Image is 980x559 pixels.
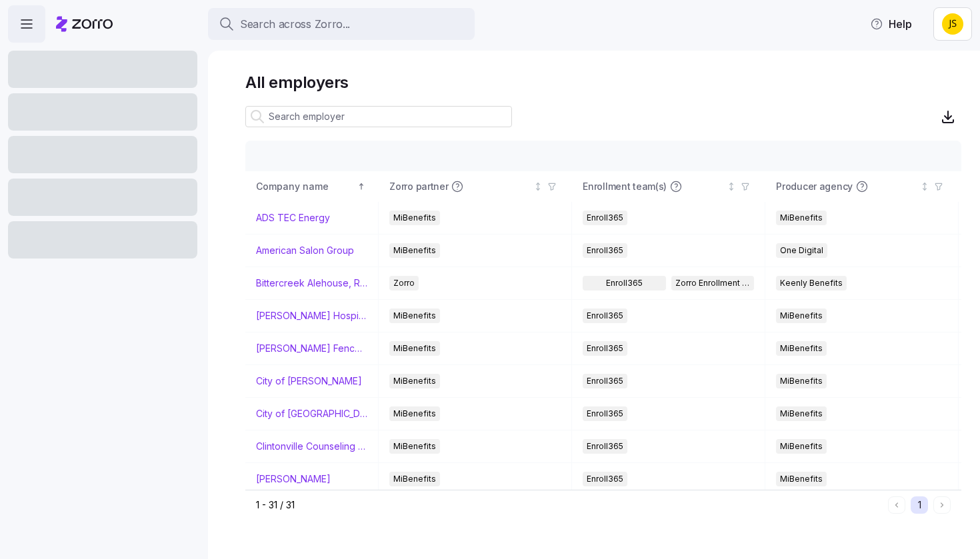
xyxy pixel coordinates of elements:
[780,472,823,486] span: MiBenefits
[256,407,367,420] a: City of [GEOGRAPHIC_DATA]
[933,496,951,514] button: Next page
[256,472,331,486] a: [PERSON_NAME]
[256,244,354,257] a: American Salon Group
[533,182,543,191] div: Not sorted
[780,406,823,421] span: MiBenefits
[606,276,643,290] span: Enroll365
[765,171,959,202] th: Producer agencyNot sorted
[911,496,928,514] button: 1
[587,243,623,258] span: Enroll365
[870,16,912,32] span: Help
[776,180,853,193] span: Producer agency
[393,276,415,290] span: Zorro
[379,171,572,202] th: Zorro partnerNot sorted
[256,277,367,290] a: Bittercreek Alehouse, Red Feather Lounge, Diablo & Sons Saloon
[393,211,436,225] span: MiBenefits
[393,243,436,258] span: MiBenefits
[888,496,905,514] button: Previous page
[587,211,623,225] span: Enroll365
[572,171,765,202] th: Enrollment team(s)Not sorted
[587,406,623,421] span: Enroll365
[780,276,843,290] span: Keenly Benefits
[393,472,436,486] span: MiBenefits
[583,180,667,193] span: Enrollment team(s)
[780,439,823,454] span: MiBenefits
[727,182,736,191] div: Not sorted
[240,16,350,33] span: Search across Zorro...
[393,308,436,323] span: MiBenefits
[942,13,963,35] img: 5b3878e2ed1f9a63891f2057d4203d95
[920,182,929,191] div: Not sorted
[393,406,436,421] span: MiBenefits
[587,472,623,486] span: Enroll365
[256,342,367,355] a: [PERSON_NAME] Fence Company
[393,374,436,388] span: MiBenefits
[780,308,823,323] span: MiBenefits
[256,440,367,453] a: Clintonville Counseling and Wellness
[780,211,823,225] span: MiBenefits
[208,8,475,40] button: Search across Zorro...
[245,106,512,127] input: Search employer
[780,243,823,258] span: One Digital
[245,72,961,93] h1: All employers
[780,374,823,388] span: MiBenefits
[393,439,436,454] span: MiBenefits
[393,341,436,356] span: MiBenefits
[389,180,448,193] span: Zorro partner
[675,276,751,290] span: Zorro Enrollment Team
[256,374,362,388] a: City of [PERSON_NAME]
[587,439,623,454] span: Enroll365
[256,179,355,194] div: Company name
[587,374,623,388] span: Enroll365
[587,308,623,323] span: Enroll365
[780,341,823,356] span: MiBenefits
[587,341,623,356] span: Enroll365
[245,171,379,202] th: Company nameSorted ascending
[357,182,366,191] div: Sorted ascending
[256,309,367,322] a: [PERSON_NAME] Hospitality
[859,11,923,37] button: Help
[256,211,330,225] a: ADS TEC Energy
[256,498,883,512] div: 1 - 31 / 31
